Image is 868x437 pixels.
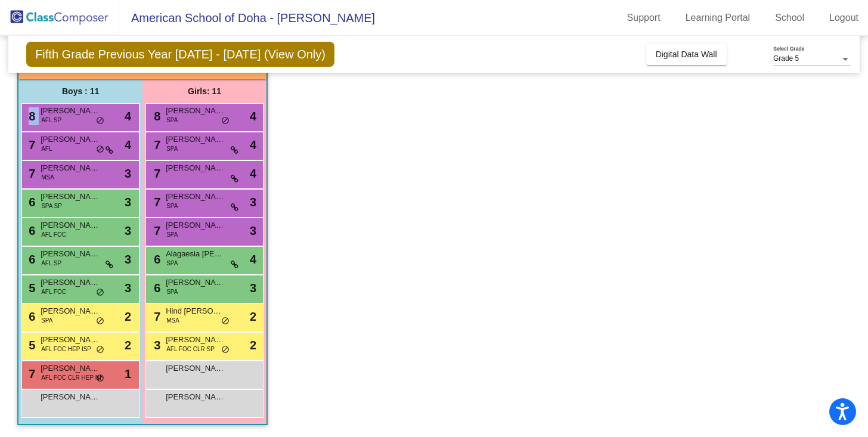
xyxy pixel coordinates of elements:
a: School [765,8,814,27]
span: SPA SP [41,202,62,210]
span: 3 [125,222,131,240]
span: 3 [250,193,256,211]
span: SPA [41,316,52,325]
span: [PERSON_NAME] Son [166,191,225,203]
span: AFL SP [41,259,61,268]
span: 4 [250,107,256,125]
span: 7 [26,138,35,151]
span: SPA [166,144,178,153]
span: do_not_disturb_alt [96,317,104,326]
span: SPA [166,287,178,296]
span: 6 [151,253,160,266]
span: Alagaesia [PERSON_NAME] [166,248,225,260]
span: AFL FOC [41,287,66,296]
span: 7 [26,367,35,380]
span: [PERSON_NAME] [166,362,225,374]
span: do_not_disturb_alt [96,288,104,297]
span: 4 [125,136,131,154]
a: Learning Portal [676,8,760,27]
span: Hind [PERSON_NAME] [166,305,225,317]
span: 7 [151,310,160,323]
span: MSA [41,173,54,182]
span: 7 [151,196,160,209]
span: AFL SP [41,116,61,125]
span: [PERSON_NAME] [166,134,225,145]
span: [PERSON_NAME] [166,334,225,346]
span: 7 [151,138,160,151]
span: 7 [151,224,160,237]
span: do_not_disturb_alt [221,116,230,126]
span: SPA [166,230,178,239]
span: 3 [125,193,131,211]
span: SPA [166,202,178,210]
span: [PERSON_NAME] [166,162,225,174]
span: 4 [125,107,131,125]
span: [PERSON_NAME] [41,162,100,174]
span: 6 [26,224,35,237]
span: 8 [151,110,160,123]
span: do_not_disturb_alt [96,374,104,383]
span: do_not_disturb_alt [96,145,104,154]
span: [PERSON_NAME] [166,219,225,231]
span: American School of Doha - [PERSON_NAME] [119,8,375,27]
span: 7 [151,167,160,180]
span: [PERSON_NAME] [PERSON_NAME] [41,105,100,117]
div: Boys : 11 [18,79,142,103]
span: 6 [151,281,160,295]
span: 3 [125,250,131,268]
span: do_not_disturb_alt [221,317,230,326]
span: SPA [166,116,178,125]
button: Digital Data Wall [646,44,727,65]
span: 6 [26,196,35,209]
span: 3 [250,222,256,240]
a: Support [618,8,670,27]
span: [PERSON_NAME] [41,248,100,260]
span: [PERSON_NAME] [41,305,100,317]
span: 4 [250,136,256,154]
span: 5 [26,281,35,295]
div: Girls: 11 [142,79,266,103]
span: [PERSON_NAME] [41,362,100,374]
span: AFL FOC CLR SP [166,345,215,354]
span: [PERSON_NAME] [41,334,100,346]
span: 2 [125,336,131,354]
span: [PERSON_NAME] [41,391,100,403]
span: [PERSON_NAME] [41,277,100,289]
span: AFL [41,144,52,153]
span: 2 [250,308,256,326]
span: Fifth Grade Previous Year [DATE] - [DATE] (View Only) [26,42,334,67]
span: MSA [166,316,179,325]
span: 6 [26,310,35,323]
span: 8 [26,110,35,123]
span: 3 [151,339,160,352]
span: [PERSON_NAME] [166,277,225,289]
span: do_not_disturb_alt [96,345,104,355]
a: Logout [820,8,868,27]
span: 2 [125,308,131,326]
span: do_not_disturb_alt [221,345,230,355]
span: 5 [26,339,35,352]
span: 4 [250,165,256,182]
span: 4 [250,250,256,268]
span: Grade 5 [773,54,799,63]
span: [PERSON_NAME] [41,219,100,231]
span: 2 [250,336,256,354]
span: SPA [166,259,178,268]
span: AFL FOC [41,230,66,239]
span: 7 [26,167,35,180]
span: 3 [125,279,131,297]
span: [PERSON_NAME] [166,391,225,403]
span: 1 [125,365,131,383]
span: do_not_disturb_alt [96,116,104,126]
span: [PERSON_NAME] [166,105,225,117]
span: AFL FOC HEP ISP [41,345,91,354]
span: 3 [250,279,256,297]
span: AFL FOC CLR HEP NI [41,373,101,382]
span: [PERSON_NAME] [41,191,100,203]
span: 6 [26,253,35,266]
span: [PERSON_NAME] [41,134,100,145]
span: 3 [125,165,131,182]
span: Digital Data Wall [656,49,717,59]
